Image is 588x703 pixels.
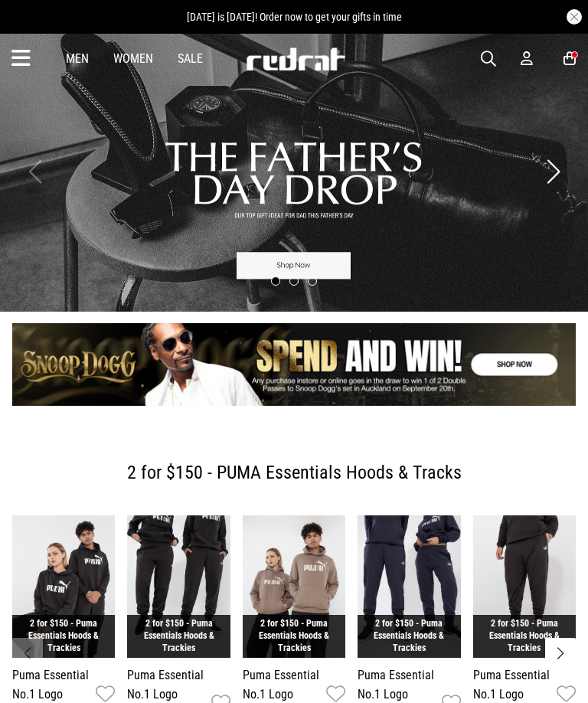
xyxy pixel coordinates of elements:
[24,155,45,188] button: Previous slide
[127,515,230,657] img: Puma Essential No.1 Logo Fleece Sweatpants in Black
[187,11,402,23] span: [DATE] is [DATE]! Order now to get your gifts in time
[12,515,115,657] img: Puma Essential No.1 Logo Fleece Hoodie in Black
[543,155,563,188] button: Next slide
[545,638,576,669] button: Next slide
[12,323,576,406] div: 1 / 1
[374,618,444,653] a: 2 for $150 - Puma Essentials Hoods & Trackies
[178,51,203,66] a: Sale
[28,618,99,653] a: 2 for $150 - Puma Essentials Hoods & Trackies
[243,515,345,657] img: Puma Essential No.1 Logo Fleece Hoodie in Brown
[66,51,89,66] a: Men
[144,618,214,653] a: 2 for $150 - Puma Essentials Hoods & Trackies
[259,618,329,653] a: 2 for $150 - Puma Essentials Hoods & Trackies
[12,638,43,669] button: Previous slide
[358,515,460,657] img: Puma Essential No.1 Logo Fleece Sweatpants in Blue
[113,51,153,66] a: Women
[489,618,560,653] a: 2 for $150 - Puma Essentials Hoods & Trackies
[473,515,576,657] img: Puma Essential No.1 Logo Sweatpants in Black
[245,47,346,70] img: Redrat logo
[24,457,563,488] h2: 2 for $150 - PUMA Essentials Hoods & Tracks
